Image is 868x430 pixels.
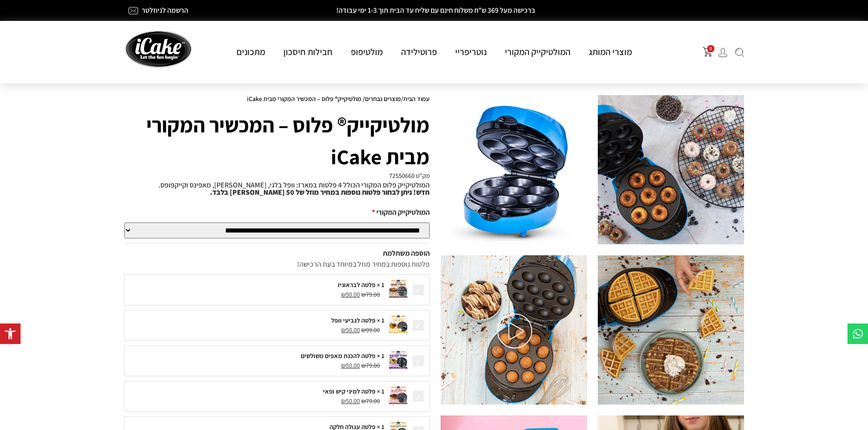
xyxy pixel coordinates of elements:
[496,46,580,58] a: המולטיקייק המקורי
[124,248,430,259] div: הוספה משתלמת
[361,397,366,405] span: ₪
[124,172,430,179] h4: מק”ט 72550660
[210,187,430,197] strong: חדש! ניתן לבחור פלטות נוספות במחיר מוזל של 50 [PERSON_NAME] בלבד.
[598,95,744,244] img: %D7%9E%D7%95%D7%9C%D7%9C%D7%98%D7%99%D7%A7%D7%99%D7%99%D7%A7_%D7%92%D7%93%D7%95%D7%9C_48_of_116.jpg
[129,351,385,361] div: 1 × פלטה להכנת מאפים משולשים
[598,255,744,405] img: %D7%9E%D7%95%D7%9C%D7%9C%D7%98%D7%99%D7%A7%D7%99%D7%99%D7%A7_%D7%92%D7%93%D7%95%D7%9C_59_of_116.jpg
[441,95,587,244] img: %D7%9E%D7%95%D7%9C%D7%98%D7%99%D7%A7%D7%99%D7%99%D7%A7-%D7%A8%D7%A7%D7%A2-%D7%9C%D7%91%D7%9F.jpeg
[258,7,614,14] h2: ברכישה מעל 369 ש"ח משלוח חינם עם שליח עד הבית תוך 1-3 ימי עבודה!
[142,5,188,15] a: הרשמה לניוזלטר
[124,109,430,172] h1: מולטיקייק® פלוס – המכשיר המקורי מבית iCake
[129,280,385,290] div: 1 × פלטה לבראוניז
[703,47,713,57] button: פתח עגלת קניות צדדית
[124,207,430,218] div: המולטיקייק המקורי
[124,259,430,270] div: פלטות נוספות במחיר מוזל במיוחד בעת הרכישה!
[341,290,346,298] span: ₪
[341,290,360,298] span: 50.00
[392,46,446,58] a: פרוטילידה
[403,95,430,103] a: עמוד הבית
[341,397,360,405] span: 50.00
[124,95,430,102] nav: Breadcrumb
[129,316,385,325] div: 1 × פלטה לגביעי וופל
[580,46,641,58] a: מוצרי המותג
[129,387,385,396] div: 1 × פלטה למיני קיש ופאי
[361,290,380,298] span: 79.00
[274,46,342,58] a: חבילות חיסכון
[341,361,346,369] span: ₪
[361,326,366,334] span: ₪
[446,46,496,58] a: נוטריפריי
[361,326,380,334] span: 99.00
[365,95,401,103] a: מוצרים נבחרים
[361,290,366,298] span: ₪
[227,46,274,58] a: מתכונים
[342,46,392,58] a: מולטיפופ
[341,326,346,334] span: ₪
[341,326,360,334] span: 50.00
[361,397,380,405] span: 79.00
[341,361,360,369] span: 50.00
[361,361,380,369] span: 79.00
[441,255,587,405] img: %D7%9E%D7%95%D7%9C%D7%9C%D7%98%D7%99%D7%A7%D7%99%D7%99%D7%A7_%D7%92%D7%93%D7%95%D7%9C_66_of_116.jpg
[707,45,714,52] span: 0
[361,361,366,369] span: ₪
[341,397,346,405] span: ₪
[703,47,713,57] img: shopping-cart.png
[124,182,430,196] p: המולטיקייק פלוס המקורי הכולל 4 פלטות במארז: וופל בלגי, [PERSON_NAME], מאפינס וקייקפופס.
[497,314,532,349] img: play-white.svg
